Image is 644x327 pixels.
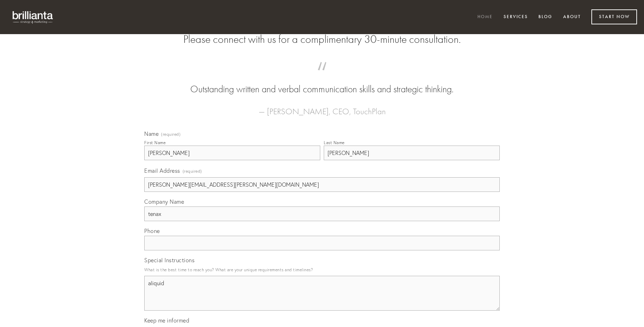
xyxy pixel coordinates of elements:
[144,33,500,46] h2: Please connect with us for a complimentary 30-minute consultation.
[559,11,585,23] a: About
[144,276,500,311] textarea: aliquid
[155,69,489,83] span: “
[144,317,189,324] span: Keep me informed
[144,130,159,137] span: Name
[534,11,557,23] a: Blog
[324,140,345,145] div: Last Name
[499,11,532,23] a: Services
[7,7,59,27] img: brillianta - research, strategy, marketing
[144,257,194,264] span: Special Instructions
[144,227,160,234] span: Phone
[144,265,500,274] p: What is the best time to reach you? What are your unique requirements and timelines?
[161,132,181,137] span: (required)
[183,166,202,176] span: (required)
[591,9,637,24] a: Start Now
[144,198,184,205] span: Company Name
[144,140,166,145] div: First Name
[155,96,489,118] figcaption: — [PERSON_NAME], CEO, TouchPlan
[473,11,497,23] a: Home
[144,167,180,174] span: Email Address
[155,69,489,96] blockquote: Outstanding written and verbal communication skills and strategic thinking.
